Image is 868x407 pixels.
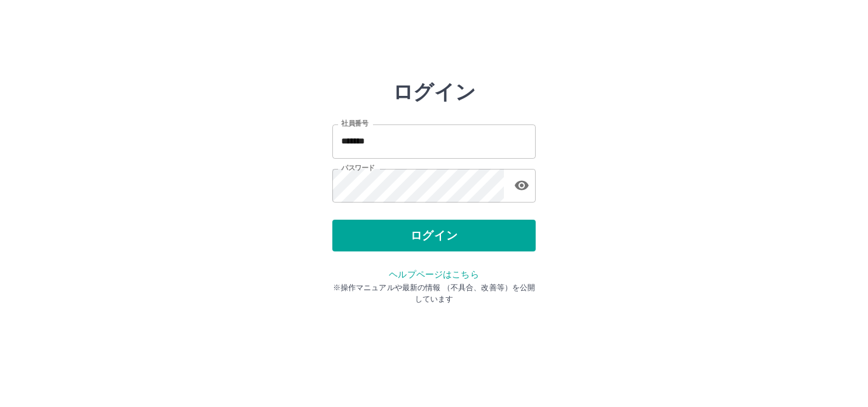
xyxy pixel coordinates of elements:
[341,163,375,173] label: パスワード
[393,80,476,104] h2: ログイン
[332,220,536,251] button: ログイン
[389,269,478,279] a: ヘルプページはこちら
[341,119,368,128] label: 社員番号
[332,282,536,305] p: ※操作マニュアルや最新の情報 （不具合、改善等）を公開しています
